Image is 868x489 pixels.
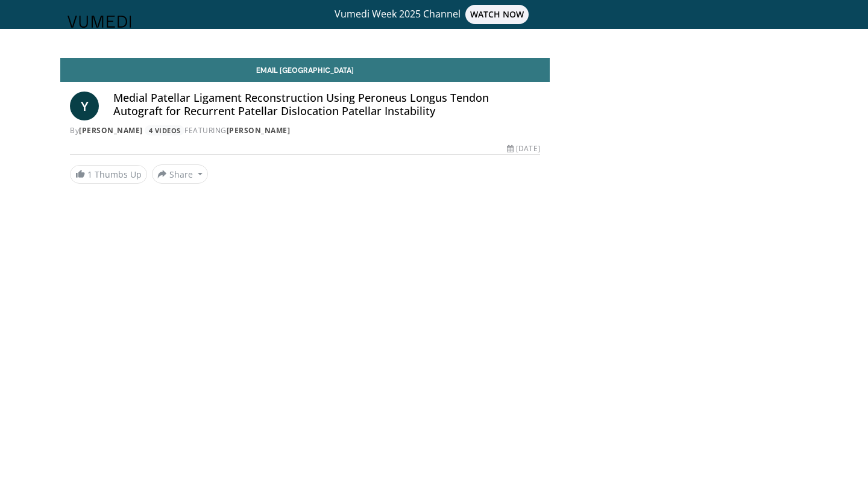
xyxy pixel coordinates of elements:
a: 4 Videos [145,125,184,135]
button: Share [152,164,208,184]
div: [DATE] [507,143,539,154]
span: 1 [87,169,92,180]
a: [PERSON_NAME] [227,125,291,135]
img: VuMedi Logo [68,16,131,28]
a: Y [70,92,99,120]
a: [PERSON_NAME] [79,125,143,135]
div: By FEATURING [70,125,540,136]
a: Email [GEOGRAPHIC_DATA] [60,58,550,82]
h4: Medial Patellar Ligament Reconstruction Using Peroneus Longus Tendon Autograft for Recurrent Pate... [113,92,540,117]
a: 1 Thumbs Up [70,165,147,184]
